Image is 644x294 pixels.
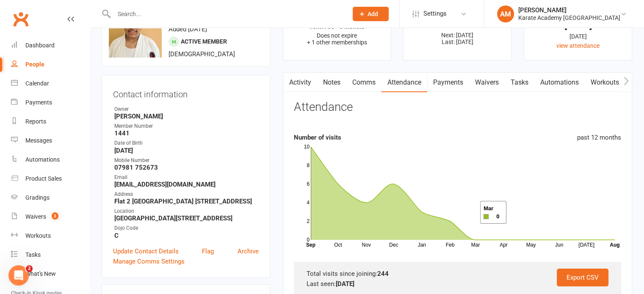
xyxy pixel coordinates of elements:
[346,73,381,92] a: Comms
[411,32,503,45] p: Next: [DATE] Last: [DATE]
[11,207,89,226] a: Waivers 3
[11,226,89,245] a: Workouts
[111,8,342,20] input: Search...
[169,50,235,58] span: [DEMOGRAPHIC_DATA]
[114,198,259,205] strong: Flat 2 [GEOGRAPHIC_DATA] [STREET_ADDRESS]
[585,73,625,92] a: Workouts
[294,134,341,141] strong: Number of visits
[368,11,378,17] span: Add
[25,213,46,220] div: Waivers
[25,42,55,49] div: Dashboard
[25,251,41,258] div: Tasks
[381,73,427,92] a: Attendance
[11,36,89,55] a: Dashboard
[336,280,354,288] strong: [DATE]
[114,214,259,222] strong: [GEOGRAPHIC_DATA][STREET_ADDRESS]
[427,73,469,92] a: Payments
[577,132,621,143] div: past 12 months
[25,156,60,163] div: Automations
[114,147,259,154] strong: [DATE]
[114,224,259,232] div: Dojo Code
[557,269,608,286] a: Export CSV
[10,8,31,30] a: Clubworx
[114,232,259,239] strong: C
[109,5,162,58] img: image1626000505.png
[307,279,608,289] div: Last seen:
[317,73,346,92] a: Notes
[411,21,503,30] div: £0.00
[114,190,259,198] div: Address
[353,7,389,21] button: Add
[114,181,259,188] strong: [EMAIL_ADDRESS][DOMAIN_NAME]
[505,73,534,92] a: Tasks
[556,42,600,49] a: view attendance
[469,73,505,92] a: Waivers
[114,129,259,137] strong: 1441
[11,93,89,112] a: Payments
[11,245,89,264] a: Tasks
[25,61,44,68] div: People
[114,207,259,215] div: Location
[532,32,624,41] div: [DATE]
[11,188,89,207] a: Gradings
[202,246,214,256] a: Flag
[25,194,50,201] div: Gradings
[25,118,46,125] div: Reports
[25,137,52,144] div: Messages
[181,38,227,45] span: Active member
[25,270,56,277] div: What's New
[113,246,179,256] a: Update Contact Details
[377,270,389,278] strong: 244
[11,169,89,188] a: Product Sales
[11,131,89,150] a: Messages
[11,74,89,93] a: Calendar
[518,6,620,14] div: [PERSON_NAME]
[283,73,317,92] a: Activity
[534,73,585,92] a: Automations
[114,173,259,181] div: Email
[11,150,89,169] a: Automations
[8,265,29,286] iframe: Intercom live chat
[114,164,259,171] strong: 07981 752673
[113,256,185,267] a: Manage Comms Settings
[11,264,89,283] a: What's New
[238,246,259,256] a: Archive
[169,25,207,33] time: Added [DATE]
[114,113,259,120] strong: [PERSON_NAME]
[532,21,624,30] div: [DATE]
[307,269,608,279] div: Total visits since joining:
[518,14,620,22] div: Karate Academy [GEOGRAPHIC_DATA]
[25,80,49,87] div: Calendar
[113,86,259,99] h3: Contact information
[25,175,62,182] div: Product Sales
[11,112,89,131] a: Reports
[52,212,58,220] span: 3
[25,99,52,106] div: Payments
[294,101,353,114] h3: Attendance
[114,139,259,147] div: Date of Birth
[114,122,259,130] div: Member Number
[26,265,33,272] span: 2
[11,55,89,74] a: People
[307,39,367,46] span: + 1 other memberships
[114,105,259,113] div: Owner
[25,232,51,239] div: Workouts
[497,5,514,22] div: AM
[423,4,447,23] span: Settings
[114,157,259,165] div: Mobile Number
[317,32,357,39] span: Does not expire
